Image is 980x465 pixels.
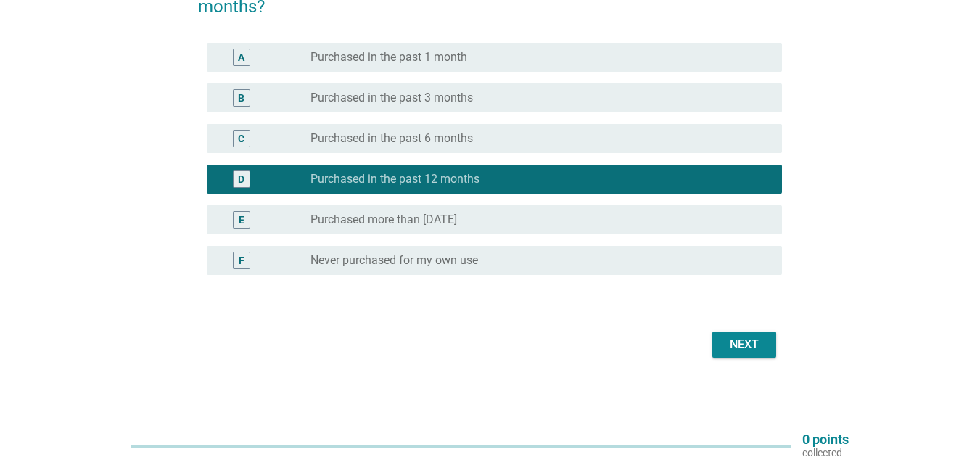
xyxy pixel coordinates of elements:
div: D [238,172,244,187]
label: Purchased in the past 6 months [310,131,473,146]
label: Purchased in the past 1 month [310,50,467,65]
label: Purchased in the past 3 months [310,91,473,105]
p: collected [802,446,849,459]
div: E [239,213,244,228]
p: 0 points [802,433,849,446]
label: Purchased more than [DATE] [310,213,457,227]
div: B [238,91,244,106]
div: Next [724,336,765,353]
div: C [238,131,244,147]
div: F [239,253,244,268]
button: Next [712,332,776,358]
div: A [238,50,244,65]
label: Never purchased for my own use [310,253,478,268]
label: Purchased in the past 12 months [310,172,479,186]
